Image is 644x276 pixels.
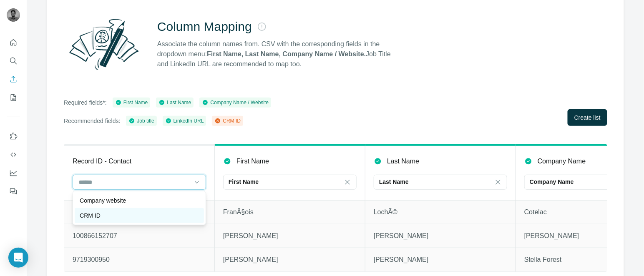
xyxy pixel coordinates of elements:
[7,8,20,22] img: Avatar
[128,117,154,125] div: Job title
[73,156,131,166] p: Record ID - Contact
[538,156,586,166] p: Company Name
[574,113,601,122] span: Create list
[374,231,507,241] p: [PERSON_NAME]
[80,196,126,205] p: Company website
[7,72,20,87] button: Enrich CSV
[64,98,107,107] p: Required fields*:
[374,255,507,265] p: [PERSON_NAME]
[7,147,20,162] button: Use Surfe API
[7,90,20,105] button: My lists
[73,231,206,241] p: 100866152707
[7,129,20,144] button: Use Surfe on LinkedIn
[157,19,252,34] h2: Column Mapping
[64,117,120,125] p: Recommended fields:
[115,99,148,106] div: First Name
[236,156,269,166] p: First Name
[530,178,574,186] p: Company Name
[207,50,366,58] strong: First Name, Last Name, Company Name / Website.
[229,178,259,186] p: First Name
[214,117,241,125] div: CRM ID
[379,178,409,186] p: Last Name
[7,184,20,199] button: Feedback
[158,99,191,106] div: Last Name
[202,99,269,106] div: Company Name / Website
[7,35,20,50] button: Quick start
[7,53,20,68] button: Search
[374,207,507,217] p: LochÃ©
[64,14,144,74] img: Surfe Illustration - Column Mapping
[387,156,419,166] p: Last Name
[165,117,204,125] div: LinkedIn URL
[8,248,28,268] div: Open Intercom Messenger
[157,39,398,69] p: Associate the column names from. CSV with the corresponding fields in the dropdown menu: Job Titl...
[73,255,206,265] p: 9719300950
[7,166,20,181] button: Dashboard
[223,231,357,241] p: [PERSON_NAME]
[223,255,357,265] p: [PERSON_NAME]
[568,109,607,126] button: Create list
[80,211,101,220] p: CRM ID
[223,207,357,217] p: FranÃ§ois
